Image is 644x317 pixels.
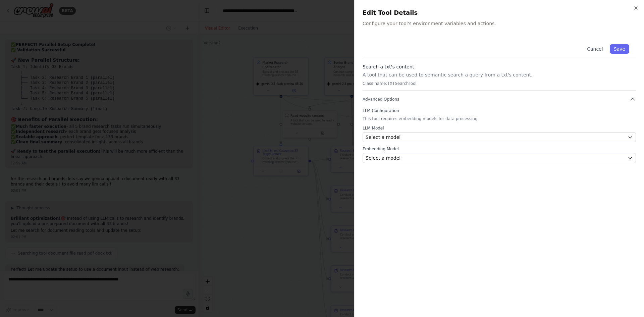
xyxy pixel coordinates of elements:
[363,125,636,131] label: LLM Model
[363,97,399,102] span: Advanced Options
[363,108,636,113] label: LLM Configuration
[363,81,636,86] p: Class name: TXTSearchTool
[363,8,636,17] h2: Edit Tool Details
[366,155,400,161] span: Select a model
[610,44,629,54] button: Save
[363,153,636,163] button: Select a model
[363,116,636,121] p: This tool requires embedding models for data processing.
[363,132,636,142] button: Select a model
[363,20,636,27] p: Configure your tool's environment variables and actions.
[363,96,636,103] button: Advanced Options
[366,134,400,141] span: Select a model
[363,63,636,70] h3: Search a txt's content
[363,71,636,78] p: A tool that can be used to semantic search a query from a txt's content.
[363,146,636,152] label: Embedding Model
[583,44,607,54] button: Cancel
